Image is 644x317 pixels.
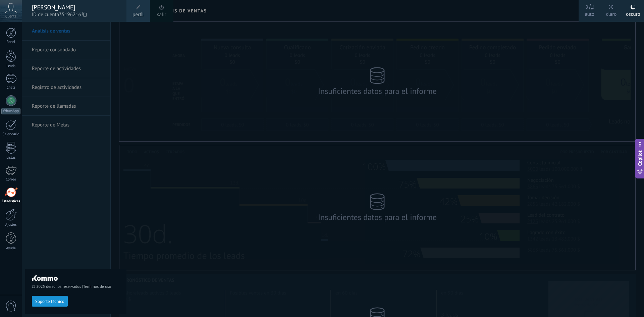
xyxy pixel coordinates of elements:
div: Leads [1,64,21,68]
div: claro [606,4,617,22]
div: [PERSON_NAME] [32,4,120,11]
div: Estadísticas [1,199,21,204]
span: © 2025 derechos reservados | [32,284,120,289]
div: Ajustes [1,223,21,227]
span: Soporte técnico [35,299,64,304]
div: WhatsApp [1,108,20,114]
div: auto [585,4,594,22]
button: Soporte técnico [32,296,68,307]
div: Ayuda [1,246,21,251]
a: Términos de uso [83,284,111,289]
div: Panel [1,40,21,44]
span: Cuenta [5,14,16,19]
div: oscuro [626,4,640,22]
div: Listas [1,156,21,160]
a: Soporte técnico [32,299,68,304]
div: Correo [1,177,21,182]
a: salir [157,11,166,18]
span: ID de cuenta [32,11,120,18]
div: Chats [1,86,21,90]
div: Calendario [1,132,21,137]
span: Copilot [637,150,643,166]
span: perfil [132,11,144,18]
span: 35196216 [59,11,87,18]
